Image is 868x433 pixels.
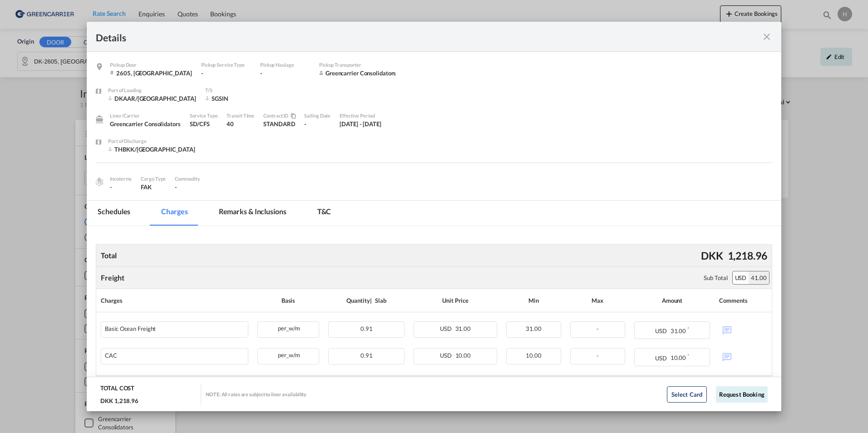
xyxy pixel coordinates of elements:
[319,61,396,69] div: Pickup Transporter
[263,120,295,128] div: STANDARD
[414,294,497,307] div: Unit Price
[258,322,319,333] div: per_w/m
[105,325,156,332] div: Basic Ocean Freight
[719,348,767,364] div: No Comments Available
[440,352,454,359] span: USD
[258,349,319,360] div: per_w/m
[150,201,198,226] md-tab-item: Charges
[190,120,210,128] span: SD/CFS
[340,120,381,128] div: 1 Oct 2025 - 31 Oct 2025
[110,61,192,69] div: Pickup Door
[87,201,141,226] md-tab-item: Schedules
[100,384,134,397] div: TOTAL COST
[110,120,180,128] div: Greencarrier Consolidators
[671,327,686,335] span: 31.00
[260,61,310,69] div: Pickup Haulage
[526,352,542,359] span: 10.00
[257,294,320,307] div: Basis
[105,352,117,359] div: CAC
[655,327,669,335] span: USD
[306,201,342,226] md-tab-item: T&C
[304,120,330,128] div: -
[110,175,132,183] div: Incoterms
[304,112,330,120] div: Sailing Date
[208,201,297,226] md-tab-item: Remarks & Inclusions
[455,325,471,332] span: 31.00
[699,246,725,265] div: DKK
[360,325,373,332] span: 0.91
[725,246,769,265] div: 1,218.96
[319,69,396,77] div: Greencarrier Consolidators
[263,112,295,120] div: Contract / Rate Agreement / Tariff / Spot Pricing Reference Number
[227,112,254,120] div: Transit Time
[175,183,177,191] span: -
[655,354,669,362] span: USD
[260,69,310,77] div: -
[506,294,561,307] div: Min
[360,352,373,359] span: 0.91
[440,325,454,332] span: USD
[227,120,254,128] div: 40
[288,113,295,119] md-icon: icon-content-copy
[570,294,625,307] div: Max
[175,175,200,183] div: Commodity
[100,397,138,405] div: DKK 1,218.96
[526,325,542,332] span: 31.00
[749,271,769,284] div: 41.00
[94,177,104,187] img: cargo.png
[108,137,195,145] div: Port of Discharge
[205,86,278,94] div: T/S
[667,386,707,403] button: Select Card
[704,274,727,282] div: Sub Total
[101,294,248,307] div: Charges
[687,353,689,359] sup: Minimum amount
[597,325,599,332] span: -
[206,391,306,398] div: NOTE: All rates are subject to liner availability
[715,289,771,312] th: Comments
[108,145,195,153] div: THBKK/Bangkok
[687,326,689,332] sup: Minimum amount
[108,86,196,94] div: Port of Loading
[671,354,686,362] span: 10.00
[87,201,351,226] md-pagination-wrapper: Use the left and right arrow keys to navigate between tabs
[340,112,381,120] div: Effective Period
[733,271,749,284] div: USD
[719,321,767,337] div: No Comments Available
[108,94,196,103] div: DKAAR/Aarhus
[96,31,705,42] div: Details
[328,294,404,307] div: Quantity | Slab
[99,248,119,263] div: Total
[141,183,166,191] div: FAK
[190,112,218,120] div: Service Type
[110,69,192,77] div: 2605 , Denmark
[634,294,710,307] div: Amount
[110,183,132,191] div: -
[141,175,166,183] div: Cargo Type
[205,94,278,103] div: SGSIN
[263,112,304,137] div: STANDARD
[110,112,180,120] div: Liner/Carrier
[201,61,251,69] div: Pickup Service Type
[597,352,599,359] span: -
[201,69,251,77] div: -
[716,386,768,403] button: Request Booking
[87,22,781,412] md-dialog: Pickup Door ...
[101,273,124,283] div: Freight
[455,352,471,359] span: 10.00
[761,31,772,42] md-icon: icon-close fg-AAA8AD m-0 cursor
